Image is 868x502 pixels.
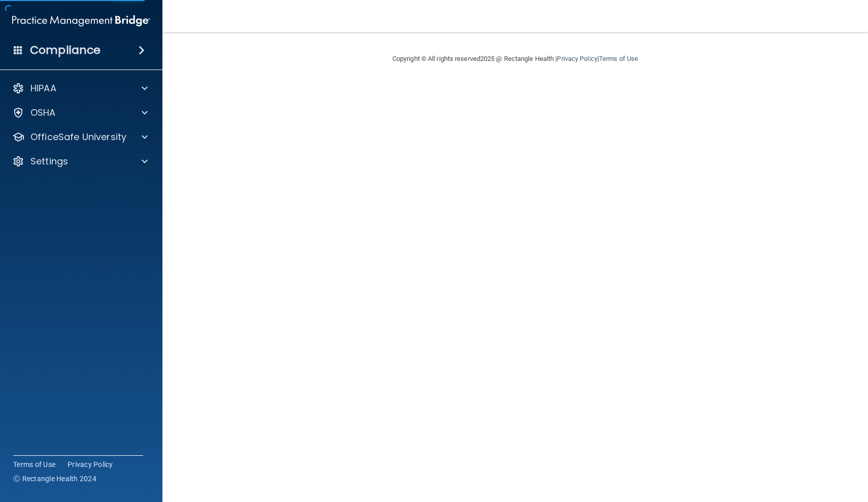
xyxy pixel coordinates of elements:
a: Privacy Policy [68,459,113,470]
span: Ⓒ Rectangle Health 2024 [13,474,96,484]
a: Settings [12,155,148,168]
a: HIPAA [12,82,148,94]
img: PMB logo [12,11,150,31]
p: HIPAA [30,82,56,94]
a: Terms of Use [599,55,638,62]
a: Terms of Use [13,459,55,470]
div: Copyright © All rights reserved 2025 @ Rectangle Health | | [330,43,700,75]
p: OfficeSafe University [30,131,126,143]
p: Settings [30,155,68,168]
a: OfficeSafe University [12,131,148,143]
a: OSHA [12,107,148,119]
h4: Compliance [30,43,101,57]
a: Privacy Policy [557,55,597,62]
p: OSHA [30,107,56,119]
